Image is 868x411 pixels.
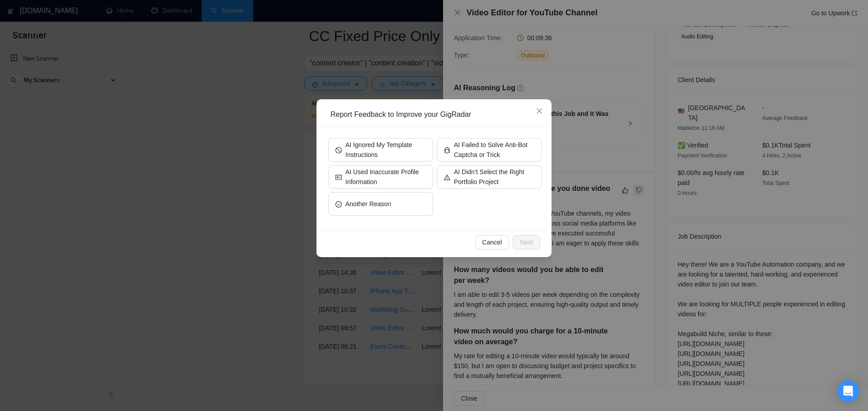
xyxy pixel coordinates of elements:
span: idcard [335,173,342,180]
span: AI Used Inaccurate Profile Information [345,167,426,187]
button: idcardAI Used Inaccurate Profile Information [328,165,433,189]
button: Close [527,99,552,124]
div: Open Intercom Messenger [837,380,859,402]
button: Cancel [475,235,509,249]
button: warningAI Didn’t Select the Right Portfolio Project [437,165,542,189]
button: Next [513,235,540,249]
button: bugAI Failed to Solve Anti-Bot Captcha or Trick [437,138,542,162]
button: frownAnother Reason [328,192,433,216]
span: AI Ignored My Template Instructions [345,140,426,160]
span: AI Didn’t Select the Right Portfolio Project [454,167,534,187]
span: close [536,107,543,115]
span: stop [335,146,342,153]
span: bug [444,146,450,153]
span: AI Failed to Solve Anti-Bot Captcha or Trick [454,140,534,160]
span: frown [335,200,342,207]
span: Cancel [482,237,502,247]
span: Another Reason [345,199,391,209]
button: stopAI Ignored My Template Instructions [328,138,433,162]
div: Report Feedback to Improve your GigRadar [330,110,544,120]
span: warning [444,173,450,180]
